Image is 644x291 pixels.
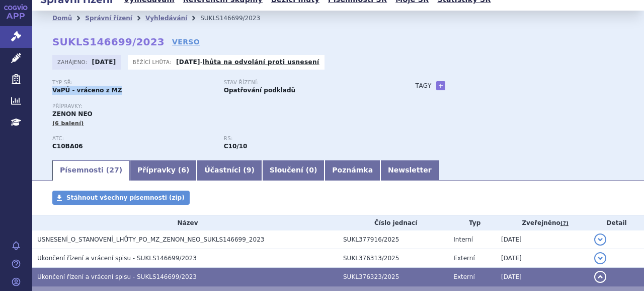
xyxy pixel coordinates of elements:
[453,236,473,243] span: Interní
[172,37,200,47] a: VERSO
[37,273,197,280] span: Ukončení řízení a vrácení spisu - SUKLS146699/2023
[496,230,589,249] td: [DATE]
[594,252,606,264] button: detail
[247,166,252,174] span: 9
[52,103,395,109] p: Přípravky:
[37,236,264,243] span: USNESENÍ_O_STANOVENÍ_LHŮTY_PO_MZ_ZENON_NEO_SUKLS146699_2023
[52,36,165,48] strong: SUKLS146699/2023
[52,120,84,127] span: (6 balení)
[380,160,439,181] a: Newsletter
[594,234,606,246] button: detail
[32,215,338,230] th: Název
[197,160,262,181] a: Účastníci (9)
[37,255,197,262] span: Ukončení řízení a vrácení spisu - SUKLS146699/2023
[338,249,448,268] td: SUKL376313/2025
[589,215,644,230] th: Detail
[224,87,295,94] strong: Opatřování podkladů
[52,110,93,118] span: ZENON NEO
[436,81,445,90] a: +
[176,58,319,66] p: -
[176,59,200,66] strong: [DATE]
[52,143,83,150] strong: ROSUVASTATIN A EZETIMIB
[496,249,589,268] td: [DATE]
[224,143,248,150] strong: rosuvastatin a ezetimib
[109,166,119,174] span: 27
[448,215,496,230] th: Typ
[338,215,448,230] th: Číslo jednací
[181,166,186,174] span: 6
[224,80,385,86] p: Stav řízení:
[145,15,187,22] a: Vyhledávání
[66,194,185,201] span: Stáhnout všechny písemnosti (zip)
[416,80,432,92] h3: Tagy
[309,166,314,174] span: 0
[224,136,385,142] p: RS:
[453,273,474,280] span: Externí
[57,58,89,66] span: Zahájeno:
[92,59,116,66] strong: [DATE]
[52,191,190,205] a: Stáhnout všechny písemnosti (zip)
[262,160,325,181] a: Sloučení (0)
[338,230,448,249] td: SUKL377916/2025
[85,15,132,22] a: Správní řízení
[52,80,214,86] p: Typ SŘ:
[560,220,569,227] abbr: (?)
[52,136,214,142] p: ATC:
[496,268,589,286] td: [DATE]
[130,160,197,181] a: Přípravky (6)
[200,11,273,26] li: SUKLS146699/2023
[52,15,72,22] a: Domů
[338,268,448,286] td: SUKL376323/2025
[594,271,606,283] button: detail
[133,58,174,66] span: Běžící lhůta:
[325,160,380,181] a: Poznámka
[52,160,130,181] a: Písemnosti (27)
[453,255,474,262] span: Externí
[203,59,319,66] a: lhůta na odvolání proti usnesení
[52,87,122,94] strong: VaPÚ - vráceno z MZ
[496,215,589,230] th: Zveřejněno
